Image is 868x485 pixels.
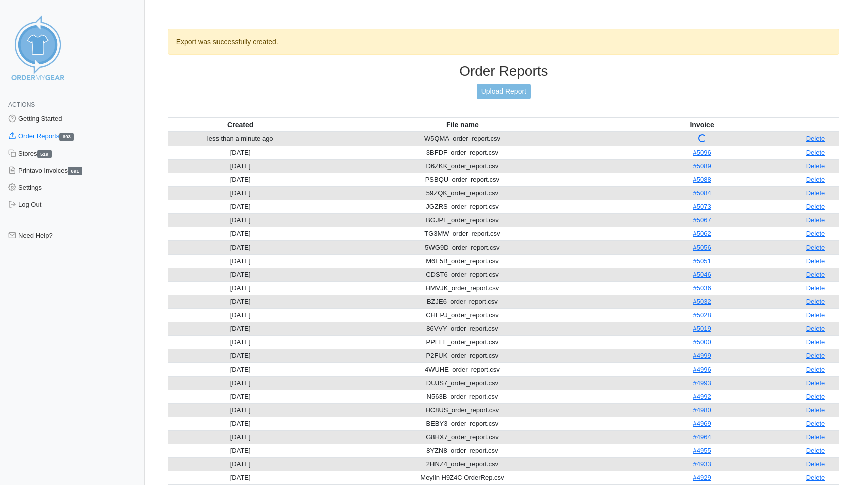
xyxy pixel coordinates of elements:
a: #4999 [693,352,711,359]
a: Delete [806,162,825,170]
td: BZJE6_order_report.csv [313,295,612,308]
td: HC8US_order_report.csv [313,403,612,417]
a: #4955 [693,447,711,454]
a: #5032 [693,298,711,305]
a: #5084 [693,189,711,197]
td: JGZRS_order_report.csv [313,200,612,213]
td: [DATE] [168,254,313,268]
a: Delete [806,366,825,373]
td: 5WG9D_order_report.csv [313,240,612,254]
a: Delete [806,406,825,414]
td: CHEPJ_order_report.csv [313,308,612,322]
a: Delete [806,176,825,183]
a: #5073 [693,203,711,210]
a: #4996 [693,366,711,373]
a: #5019 [693,325,711,332]
td: [DATE] [168,308,313,322]
td: [DATE] [168,213,313,227]
a: Delete [806,325,825,332]
td: [DATE] [168,281,313,295]
a: Delete [806,257,825,265]
td: N563B_order_report.csv [313,390,612,403]
td: BEBY3_order_report.csv [313,417,612,430]
a: #5067 [693,216,711,224]
td: [DATE] [168,227,313,240]
td: less than a minute ago [168,132,313,146]
a: Delete [806,284,825,292]
td: CDST6_order_report.csv [313,268,612,281]
a: #4933 [693,460,711,468]
td: [DATE] [168,362,313,376]
a: Delete [806,433,825,441]
a: Delete [806,244,825,251]
a: #4992 [693,393,711,400]
span: 519 [37,150,52,158]
td: [DATE] [168,349,313,362]
a: Delete [806,460,825,468]
td: 86VVY_order_report.csv [313,322,612,335]
td: DUJS7_order_report.csv [313,376,612,390]
td: PSBQU_order_report.csv [313,173,612,186]
a: Delete [806,338,825,346]
a: #5062 [693,230,711,237]
td: [DATE] [168,159,313,173]
a: #4980 [693,406,711,414]
a: Delete [806,216,825,224]
a: #5088 [693,176,711,183]
td: HMVJK_order_report.csv [313,281,612,295]
a: Delete [806,298,825,305]
td: [DATE] [168,335,313,349]
th: File name [313,117,612,132]
a: Delete [806,203,825,210]
td: [DATE] [168,390,313,403]
a: #4964 [693,433,711,441]
td: TG3MW_order_report.csv [313,227,612,240]
td: [DATE] [168,376,313,390]
a: Delete [806,135,825,142]
td: [DATE] [168,146,313,159]
td: BGJPE_order_report.csv [313,213,612,227]
span: 693 [59,133,74,141]
td: [DATE] [168,268,313,281]
td: 8YZN8_order_report.csv [313,444,612,457]
td: [DATE] [168,186,313,200]
td: 59ZQK_order_report.csv [313,186,612,200]
a: #5096 [693,149,711,156]
td: D6ZKK_order_report.csv [313,159,612,173]
div: Export was successfully created. [168,29,839,55]
a: Delete [806,189,825,197]
a: #5089 [693,162,711,170]
a: Delete [806,474,825,481]
th: Created [168,117,313,132]
a: Delete [806,352,825,359]
a: Delete [806,379,825,387]
h3: Order Reports [168,63,839,80]
td: [DATE] [168,173,313,186]
a: Delete [806,271,825,278]
td: 4WUHE_order_report.csv [313,362,612,376]
a: Delete [806,311,825,319]
td: M6E5B_order_report.csv [313,254,612,268]
a: #5056 [693,244,711,251]
td: [DATE] [168,200,313,213]
td: 3BFDF_order_report.csv [313,146,612,159]
a: #5036 [693,284,711,292]
td: Meylin H9Z4C OrderRep.csv [313,471,612,484]
th: Invoice [612,117,792,132]
a: Delete [806,420,825,427]
td: [DATE] [168,457,313,471]
td: [DATE] [168,295,313,308]
a: #5000 [693,338,711,346]
a: Delete [806,230,825,237]
a: #4929 [693,474,711,481]
td: [DATE] [168,417,313,430]
a: Delete [806,149,825,156]
td: [DATE] [168,471,313,484]
td: G8HX7_order_report.csv [313,430,612,444]
a: #5051 [693,257,711,265]
a: Upload Report [477,84,531,99]
a: Delete [806,447,825,454]
td: [DATE] [168,444,313,457]
td: [DATE] [168,322,313,335]
a: Delete [806,393,825,400]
